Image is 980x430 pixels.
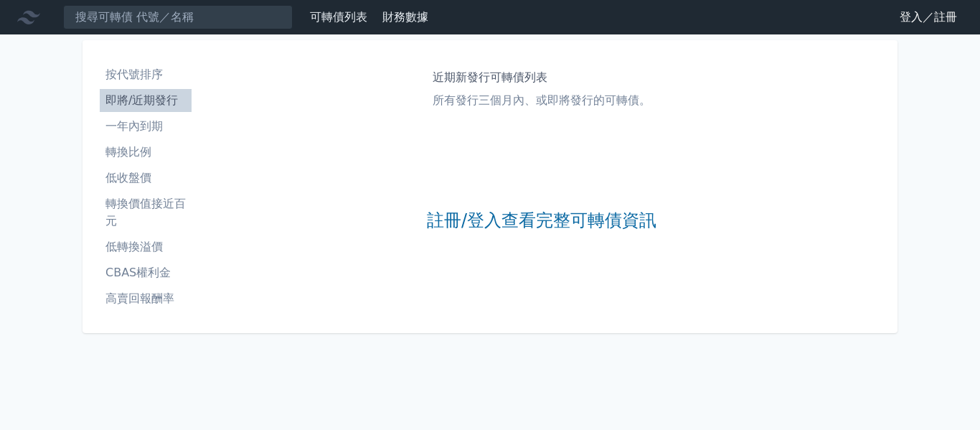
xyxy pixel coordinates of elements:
a: 低轉換溢價 [100,235,192,258]
li: 即將/近期發行 [100,92,192,109]
a: 一年內到期 [100,115,192,138]
input: 搜尋可轉債 代號／名稱 [63,5,293,29]
a: 按代號排序 [100,63,192,86]
a: 註冊/登入查看完整可轉債資訊 [427,210,656,233]
li: 轉換比例 [100,144,192,161]
li: 低轉換溢價 [100,238,192,256]
p: 所有發行三個月內、或即將發行的可轉債。 [433,92,651,109]
a: 低收盤價 [100,167,192,190]
a: CBAS權利金 [100,261,192,284]
a: 即將/近期發行 [100,89,192,112]
li: 轉換價值接近百元 [100,195,192,230]
li: 高賣回報酬率 [100,290,192,307]
a: 登入／註冊 [888,6,969,29]
a: 高賣回報酬率 [100,287,192,310]
a: 轉換價值接近百元 [100,192,192,233]
a: 財務數據 [382,10,428,24]
li: CBAS權利金 [100,264,192,281]
li: 按代號排序 [100,66,192,83]
h1: 近期新發行可轉債列表 [433,69,651,86]
a: 轉換比例 [100,141,192,164]
li: 一年內到期 [100,118,192,135]
li: 低收盤價 [100,169,192,187]
a: 可轉債列表 [310,10,367,24]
